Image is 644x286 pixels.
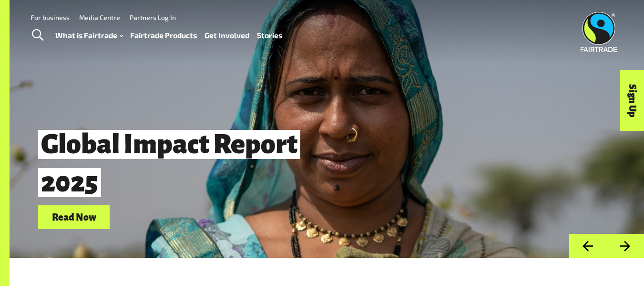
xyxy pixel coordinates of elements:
[130,13,176,21] a: Partners Log In
[130,29,197,42] a: Fairtrade Products
[204,29,249,42] a: Get Involved
[581,12,617,52] img: Fairtrade Australia New Zealand logo
[55,29,123,42] a: What is Fairtrade
[38,130,300,197] span: Global Impact Report 2025
[257,29,282,42] a: Stories
[79,13,120,21] a: Media Centre
[26,23,49,47] a: Toggle Search
[569,234,606,258] button: Previous
[31,13,70,21] a: For business
[606,234,644,258] button: Next
[38,205,110,230] a: Read Now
